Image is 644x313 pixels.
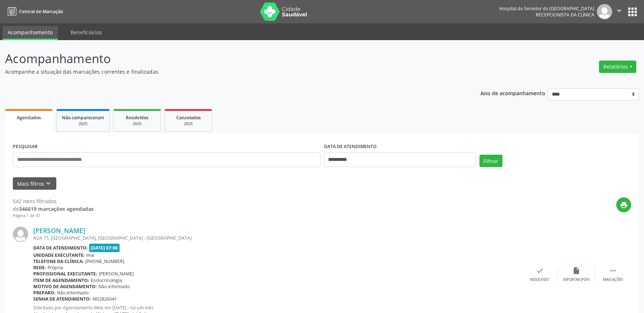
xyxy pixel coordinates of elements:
[99,271,134,277] span: [PERSON_NAME]
[620,201,628,209] i: print
[13,141,38,152] label: PESQUISAR
[33,264,46,271] b: Rede:
[33,252,85,258] b: Unidade executante:
[615,7,623,15] i: 
[33,245,88,251] b: Data de atendimento:
[13,177,56,190] button: Mais filtroskeyboard_arrow_down
[93,296,117,302] span: M02826041
[33,227,85,235] a: [PERSON_NAME]
[33,235,521,241] div: RUA 75, [GEOGRAPHIC_DATA], [GEOGRAPHIC_DATA] - [GEOGRAPHIC_DATA]
[572,267,580,275] i: insert_drive_file
[57,290,88,296] span: Não informado
[603,277,623,282] div: Mais ações
[536,267,544,275] i: check
[626,5,639,18] button: apps
[563,277,590,282] div: Exportar (PDF)
[479,155,502,167] button: Filtrar
[13,227,28,242] img: img
[499,5,594,12] div: Hospital do Servidor do [GEOGRAPHIC_DATA]
[62,121,104,127] div: 2025
[616,197,631,212] button: print
[65,26,107,39] a: Beneficiários
[48,264,63,271] span: Própria
[170,121,207,127] div: 2025
[536,12,594,18] span: Recepcionista da clínica
[609,267,617,275] i: 
[33,296,91,302] b: Senha de atendimento:
[481,88,545,97] p: Ano de acompanhamento
[98,283,130,290] span: Não informado
[33,283,97,290] b: Motivo de agendamento:
[86,252,94,258] span: Hse
[597,4,612,19] img: img
[176,115,201,121] span: Cancelados
[13,213,94,219] div: Página 1 de 37
[89,244,120,252] span: [DATE] 07:00
[3,26,58,40] a: Acompanhamento
[5,68,449,76] p: Acompanhe a situação das marcações correntes e finalizadas
[33,277,89,283] b: Item de agendamento:
[19,8,63,15] span: Central de Marcação
[17,115,41,121] span: Agendados
[119,121,155,127] div: 2025
[13,197,94,205] div: 542 itens filtrados
[44,179,52,188] i: keyboard_arrow_down
[33,271,97,277] b: Profissional executante:
[13,205,94,213] div: de
[33,290,56,296] b: Preparo:
[530,277,549,282] div: Resolvido
[91,277,122,283] span: Endocrinologia
[612,4,626,19] button: 
[5,5,63,18] a: Central de Marcação
[85,258,124,264] span: [PHONE_NUMBER]
[599,61,636,73] button: Relatórios
[33,258,84,264] b: Telefone da clínica:
[62,115,104,121] span: Não compareceram
[126,115,148,121] span: Resolvidos
[5,50,449,68] p: Acompanhamento
[19,205,94,212] strong: 346619 marcações agendadas
[324,141,377,152] label: DATA DE ATENDIMENTO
